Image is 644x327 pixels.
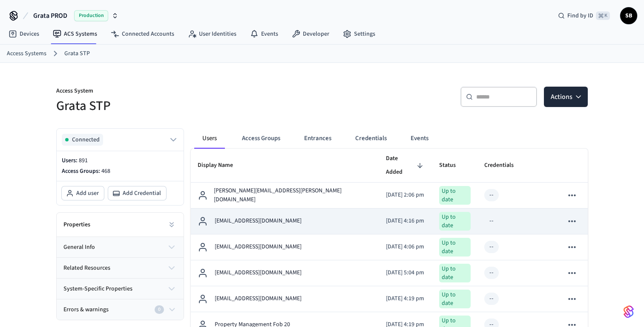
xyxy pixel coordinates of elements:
[336,26,382,42] a: Settings
[484,159,525,172] span: Credentials
[243,26,285,42] a: Events
[489,242,494,251] div: --
[386,152,425,179] span: Date Added
[297,128,338,149] button: Entrances
[215,294,302,303] p: [EMAIL_ADDRESS][DOMAIN_NAME]
[404,128,435,149] button: Events
[7,49,46,58] a: Access Systems
[386,268,425,277] p: [DATE] 5:04 pm
[439,159,467,172] span: Status
[72,135,100,144] span: Connected
[439,212,471,231] div: Up to date
[46,26,104,42] a: ACS Systems
[57,258,184,278] button: related resources
[624,305,634,319] img: SeamLogoGradient.69752ec5.svg
[57,279,184,299] button: system-specific properties
[63,285,132,293] span: system-specific properties
[56,97,317,115] h5: Grata STP
[63,264,110,273] span: related resources
[63,220,90,229] h2: Properties
[33,11,67,21] span: Grata PROD
[104,26,181,42] a: Connected Accounts
[214,186,372,204] p: [PERSON_NAME][EMAIL_ADDRESS][PERSON_NAME][DOMAIN_NAME]
[439,264,471,282] div: Up to date
[386,242,425,251] p: [DATE] 4:06 pm
[64,49,90,58] a: Grata STP
[235,128,287,149] button: Access Groups
[348,128,394,149] button: Credentials
[439,238,471,257] div: Up to date
[489,191,494,200] div: --
[285,26,336,42] a: Developer
[489,294,494,303] div: --
[63,243,95,252] span: general info
[57,237,184,257] button: general info
[215,268,302,277] p: [EMAIL_ADDRESS][DOMAIN_NAME]
[108,186,166,200] button: Add Credential
[567,11,593,20] span: Find by ID
[386,294,425,303] p: [DATE] 4:19 pm
[596,11,610,20] span: ⌘ K
[79,156,88,165] span: 891
[544,87,588,107] button: Actions
[439,290,471,308] div: Up to date
[489,217,494,226] div: --
[620,7,637,24] button: SB
[62,167,178,176] p: Access Groups:
[63,305,109,314] span: Errors & warnings
[439,186,471,205] div: Up to date
[62,156,178,165] p: Users:
[181,26,243,42] a: User Identities
[621,8,636,23] span: SB
[123,189,161,197] span: Add Credential
[62,186,104,200] button: Add user
[56,87,317,97] p: Access System
[57,299,184,320] button: Errors & warnings0
[551,8,617,23] div: Find by ID⌘ K
[155,305,164,314] div: 0
[62,134,178,146] button: Connected
[489,268,494,277] div: --
[215,217,302,226] p: [EMAIL_ADDRESS][DOMAIN_NAME]
[101,167,110,175] span: 468
[76,189,99,197] span: Add user
[386,191,425,200] p: [DATE] 2:06 pm
[194,128,225,149] button: Users
[215,242,302,251] p: [EMAIL_ADDRESS][DOMAIN_NAME]
[74,10,108,21] span: Production
[2,26,46,42] a: Devices
[386,217,425,226] p: [DATE] 4:16 pm
[198,159,244,172] span: Display Name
